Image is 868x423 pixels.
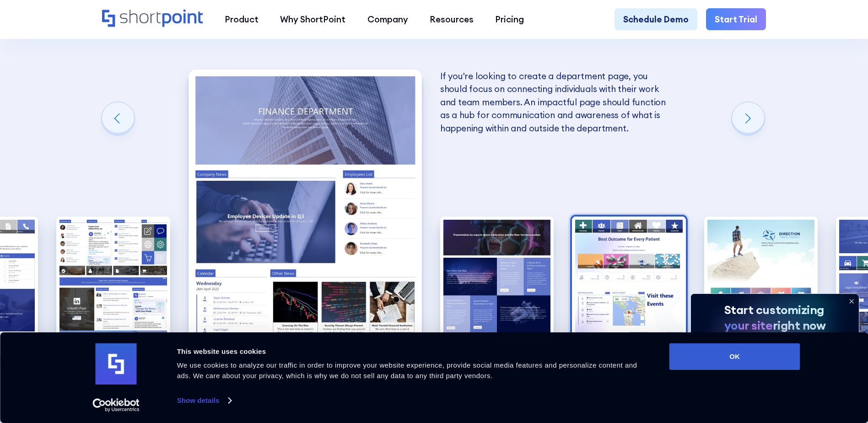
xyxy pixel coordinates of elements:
[356,8,419,30] a: Company
[102,10,203,28] a: Home
[56,217,170,356] img: Intranet Page Example Social
[177,361,637,380] span: We use cookies to analyze our traffic in order to improve your website experience, provide social...
[704,217,818,356] div: 7 / 10
[177,394,231,407] a: Show details
[76,398,156,412] a: Usercentrics Cookiebot - opens in a new window
[214,8,269,30] a: Product
[102,102,135,135] div: Previous slide
[56,217,170,356] div: 3 / 10
[96,343,137,385] img: logo
[367,13,408,26] div: Company
[225,13,259,26] div: Product
[440,217,554,356] img: Best SharePoint Intranet Example Technology
[177,346,649,357] div: This website uses cookies
[495,13,524,26] div: Pricing
[732,102,765,135] div: Next slide
[669,343,800,370] button: OK
[485,8,535,30] a: Pricing
[704,217,818,356] img: Best SharePoint Intranet Travel
[440,70,674,135] p: If you're looking to create a department page, you should focus on connecting individuals with th...
[572,217,686,356] img: Best Intranet Example Healthcare
[572,217,686,356] div: 6 / 10
[419,8,484,30] a: Resources
[189,70,422,356] img: Best SharePoint Intranet Example Department
[189,70,422,356] div: 4 / 10
[430,13,474,26] div: Resources
[615,8,697,30] a: Schedule Demo
[440,217,554,356] div: 5 / 10
[270,8,356,30] a: Why ShortPoint
[706,8,766,30] a: Start Trial
[280,13,345,26] div: Why ShortPoint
